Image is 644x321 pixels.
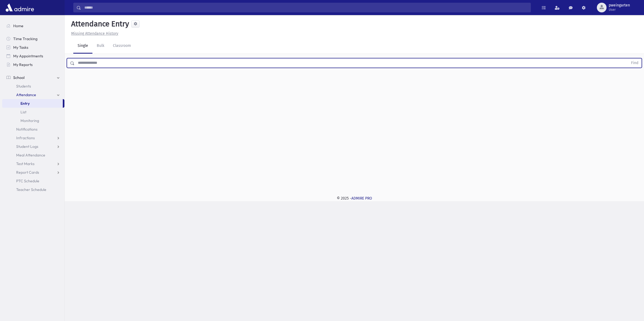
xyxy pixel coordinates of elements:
a: Students [2,82,64,90]
a: List [2,108,64,116]
a: Single [73,39,92,54]
a: Monitoring [2,116,64,125]
a: Meal Attendance [2,151,64,159]
a: Student Logs [2,142,64,151]
u: Missing Attendance History [71,31,118,36]
a: Test Marks [2,159,64,168]
span: Home [13,23,23,28]
span: pweingarten [609,3,630,8]
a: Classroom [109,39,135,54]
a: PTC Schedule [2,177,64,185]
a: Attendance [2,90,64,99]
img: AdmirePro [4,2,35,13]
a: Time Tracking [2,34,64,43]
span: User [609,8,630,12]
a: School [2,73,64,82]
a: My Reports [2,60,64,69]
a: My Appointments [2,52,64,60]
span: Monitoring [20,118,39,123]
a: My Tasks [2,43,64,52]
span: School [13,75,25,80]
span: My Appointments [13,54,43,58]
a: Missing Attendance History [69,31,118,36]
span: Students [16,84,31,89]
span: Student Logs [16,144,38,149]
span: PTC Schedule [16,179,39,183]
span: Test Marks [16,161,34,166]
a: Notifications [2,125,64,134]
span: My Tasks [13,45,28,50]
a: ADMIRE PRO [351,196,372,201]
span: Time Tracking [13,36,37,41]
button: Find [628,58,642,68]
span: Teacher Schedule [16,187,46,192]
a: Teacher Schedule [2,185,64,194]
span: Notifications [16,127,37,132]
span: Attendance [16,92,36,97]
a: Infractions [2,134,64,142]
a: Home [2,22,64,30]
a: Report Cards [2,168,64,177]
span: Infractions [16,135,35,140]
a: Bulk [92,39,109,54]
span: Report Cards [16,170,39,175]
div: © 2025 - [73,196,635,201]
input: Search [81,3,531,12]
span: List [20,110,26,114]
span: My Reports [13,62,33,67]
span: Meal Attendance [16,153,45,158]
h5: Attendance Entry [69,19,129,29]
a: Entry [2,99,63,108]
span: Entry [20,101,30,106]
